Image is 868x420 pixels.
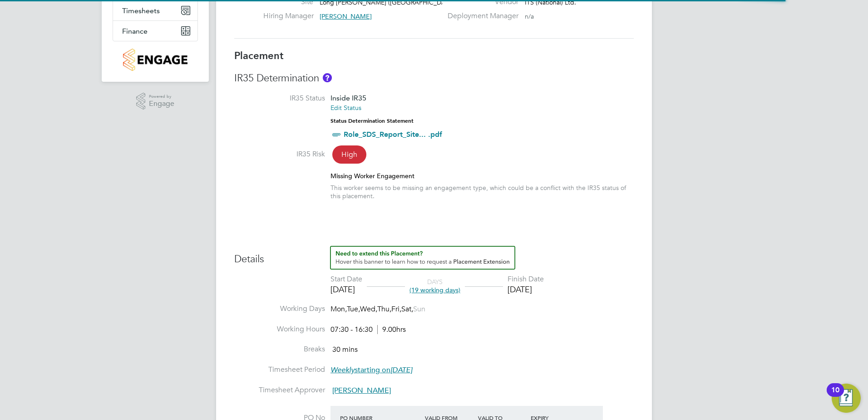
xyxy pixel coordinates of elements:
[508,284,544,295] div: [DATE]
[391,305,401,314] span: Fri,
[409,286,460,294] span: (19 working days)
[234,94,325,103] label: IR35 Status
[330,365,355,375] em: Weekly
[323,73,332,82] button: About IR35
[234,304,325,314] label: Working Days
[234,325,325,334] label: Working Hours
[234,246,634,266] h3: Details
[234,50,284,62] b: Placement
[320,12,372,20] span: [PERSON_NAME]
[832,384,861,413] button: Open Resource Center, 10 new notifications
[377,325,406,334] span: 9.00hrs
[122,27,148,35] span: Finance
[113,21,197,41] button: Finance
[525,12,534,20] span: n/a
[330,172,634,180] div: Missing Worker Engagement
[332,145,366,164] span: High
[330,325,406,335] div: 07:30 - 16:30
[442,11,518,21] label: Deployment Manager
[330,246,515,270] button: How to extend a Placement?
[149,93,174,100] span: Powered by
[344,130,442,139] a: Role_SDS_Report_Site... .pdf
[831,390,839,402] div: 10
[330,365,412,375] span: starting on
[234,345,325,354] label: Breaks
[332,345,358,355] span: 30 mins
[508,275,544,284] div: Finish Date
[330,118,414,124] strong: Status Determination Statement
[330,184,634,200] div: This worker seems to be missing an engagement type, which could be a conflict with the IR35 statu...
[122,6,160,15] span: Timesheets
[113,49,198,71] a: Go to home page
[377,305,391,314] span: Thu,
[401,305,413,314] span: Sat,
[330,284,362,295] div: [DATE]
[234,385,325,395] label: Timesheet Approver
[149,100,174,108] span: Engage
[234,365,325,375] label: Timesheet Period
[330,305,347,314] span: Mon,
[234,150,325,159] label: IR35 Risk
[347,305,360,314] span: Tue,
[413,305,425,314] span: Sun
[113,0,197,20] button: Timesheets
[136,93,175,110] a: Powered byEngage
[263,11,313,21] label: Hiring Manager
[360,305,377,314] span: Wed,
[330,275,362,284] div: Start Date
[405,278,465,294] div: DAYS
[332,386,391,395] span: [PERSON_NAME]
[234,72,634,85] h3: IR35 Determination
[390,365,412,375] em: [DATE]
[330,94,366,102] span: Inside IR35
[123,49,187,71] img: countryside-properties-logo-retina.png
[330,104,361,112] a: Edit Status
